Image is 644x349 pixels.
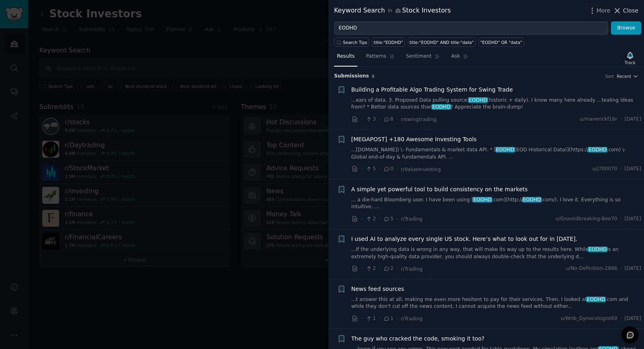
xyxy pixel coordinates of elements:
span: · [361,165,363,173]
span: r/Trading [401,316,423,322]
div: "EODHD" OR "data" [480,40,522,45]
span: 0 [383,165,393,173]
a: I used AI to analyze every single US stock. Here’s what to look out for in [DATE]. [351,235,578,243]
span: · [379,115,380,123]
span: [DATE] [625,215,641,223]
span: 2 [365,265,376,272]
a: Patterns [363,50,397,67]
a: [MEGAPOST] +180 Awesome Investing Tools [351,135,477,144]
span: 1 [383,315,393,322]
span: u/No-Definition-2886 [566,265,617,272]
span: 1 [365,315,376,322]
span: 5 [383,215,393,223]
span: · [361,215,363,223]
a: title:"EODHD" AND title:"data" [408,38,476,47]
span: 5 [365,165,376,173]
a: "EODHD" OR "data" [479,38,524,47]
span: · [620,215,622,223]
span: Close [623,6,638,15]
span: · [620,265,622,272]
button: Track [622,50,638,67]
button: Browse [611,21,641,35]
span: Results [337,53,355,60]
span: Recent [617,73,631,79]
span: · [620,165,622,173]
span: EODHD [588,147,607,153]
span: [DATE] [625,116,641,123]
span: Sentiment [406,53,431,60]
button: Close [613,6,638,15]
span: EODHD [495,147,515,153]
span: 8 [383,116,393,123]
span: [DATE] [625,315,641,322]
button: Search Tips [334,38,369,47]
span: · [620,116,622,123]
span: · [620,315,622,322]
span: · [361,265,363,273]
a: ...If the underlying data is wrong in any way, that will make its way up to the results here. Whi... [351,246,642,260]
a: ...[DOMAIN_NAME]) \- Fundamentals & market data API. * [EODHD(EOD Historical Data)](https://EODHD... [351,146,642,161]
span: EODHD [431,104,451,110]
span: EODHD [588,247,607,252]
a: The guy who cracked the code, smoking it too? [351,334,485,343]
span: · [361,115,363,123]
a: News feed sources [351,285,405,293]
span: u/Groundbreaking-Bee70 [555,215,617,223]
div: title:"EODHD" [374,40,403,45]
span: r/ValueInvesting [401,167,441,172]
a: Building a Profitable Algo Trading System for Swing Trade [351,86,513,94]
div: Sort [605,73,614,79]
button: More [588,6,611,15]
a: ...t answer this at all, making me even more hesitent to pay for their services. Then, I looked a... [351,296,642,310]
span: 2 [383,265,393,272]
a: ... a die-hard Bloomberg user. I have been using [EODHD.com](http://EODHD.com/). I love it. Every... [351,196,642,211]
a: ...ears of data. 3. Proposed Data pulling source:EODHD(historic + daily). I know many here alread... [351,97,642,111]
span: u/maverickf16r [580,116,617,123]
span: in [388,7,392,15]
a: Ask [448,50,471,67]
span: Submission s [334,73,369,80]
span: r/Trading [401,266,423,272]
div: title:"EODHD" AND title:"data" [409,40,474,45]
span: u/Wnb_Gynocologist69 [561,315,617,322]
span: · [396,265,398,273]
span: More [597,6,611,15]
a: Sentiment [403,50,443,67]
span: Ask [451,53,460,60]
span: EODHD [522,197,542,203]
a: Results [334,50,357,67]
span: [DATE] [625,165,641,173]
span: [DATE] [625,265,641,272]
span: · [379,215,380,223]
span: 2 [365,215,376,223]
span: · [396,314,398,323]
div: Keyword Search Stock Investors [334,6,451,16]
span: · [379,165,380,173]
span: r/Trading [401,216,423,222]
span: · [396,115,398,123]
a: title:"EODHD" [372,38,405,47]
input: Try a keyword related to your business [334,21,608,35]
span: Search Tips [343,40,367,45]
button: Recent [617,73,638,79]
span: r/swingtrading [401,117,437,122]
span: 8 [372,74,375,79]
span: EODHD [468,97,488,103]
a: A simple yet powerful tool to build consistency on the markets [351,185,528,194]
span: · [379,265,380,273]
span: u/j700070 [592,165,617,173]
span: · [396,215,398,223]
span: · [361,314,363,323]
span: 3 [365,116,376,123]
span: · [379,314,380,323]
span: · [396,165,398,173]
span: EODHD [473,197,492,203]
span: EODHD [586,297,606,302]
div: Track [625,60,636,65]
